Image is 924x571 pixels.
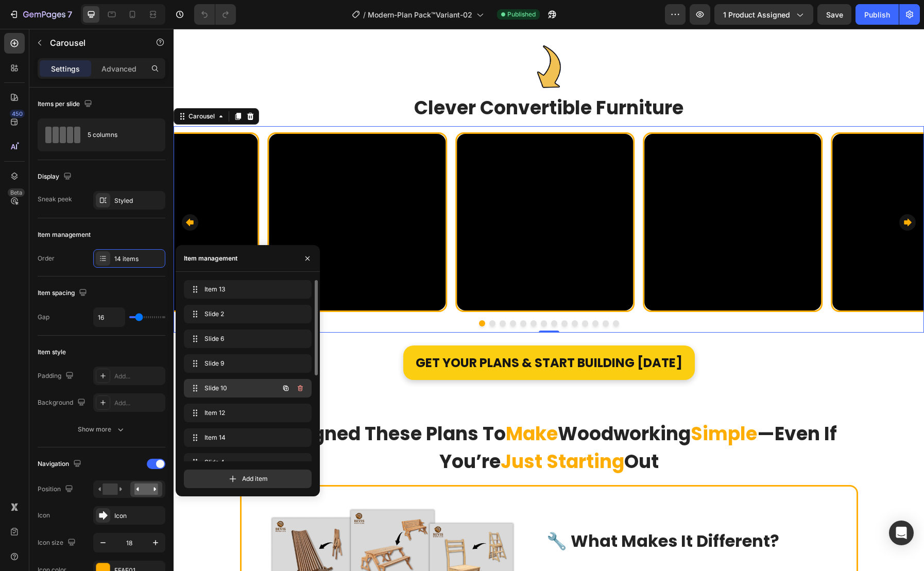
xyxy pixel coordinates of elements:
div: Icon size [38,536,78,550]
span: Simple [517,392,584,418]
p: 7 [67,8,72,21]
strong: Modern-Plan Pack™ includes exclusive projects [386,541,640,556]
button: Carousel Next Arrow [726,185,742,202]
div: Undo/Redo [194,4,236,25]
div: Position [38,482,75,496]
span: Item 13 [204,285,287,294]
div: Item management [184,254,237,263]
span: Slide 9 [204,359,287,368]
div: Navigation [38,457,83,471]
span: Make [332,392,384,418]
span: Just Starting [327,420,451,446]
button: 1 product assigned [714,4,813,25]
span: / [363,9,366,20]
button: Dot [388,291,394,298]
div: Item style [38,348,66,357]
div: Show more [78,424,126,435]
div: Add... [114,372,163,381]
div: Item management [38,230,91,239]
input: Auto [94,308,125,326]
span: Slide 6 [204,334,287,343]
video: Video [283,105,460,282]
h2: 🔧 What Makes It Different? [372,499,666,526]
button: Dot [336,291,343,298]
button: Dot [326,291,332,298]
div: Beta [8,188,25,197]
video: Video [659,105,835,282]
div: Sneak peek [38,195,72,204]
p: Advanced [101,63,136,74]
button: Dot [316,291,322,298]
button: Dot [357,291,363,298]
p: Get YOUR Plans & Start Building [DATE] [242,323,509,345]
span: Save [826,10,843,19]
span: Add item [242,474,268,483]
h2: I Designed These Plans To Woodworking —Even If You’re Out [66,390,685,448]
button: Save [817,4,851,25]
button: Dot [439,291,446,298]
div: Display [38,170,74,184]
button: Dot [347,291,353,298]
span: Item 12 [204,408,287,418]
button: Dot [398,291,404,298]
button: Dot [429,291,435,298]
button: Dot [408,291,415,298]
span: Slide 10 [204,384,263,393]
span: Published [507,10,536,19]
div: 14 items [114,254,163,264]
div: Items per slide [38,97,94,111]
button: Dot [378,291,384,298]
iframe: Design area [174,29,924,571]
div: Add... [114,399,163,408]
p: Carousel [50,37,138,49]
span: Modern-Plan Pack™Variant-02 [368,9,472,20]
button: 7 [4,4,77,25]
button: Dot [305,291,312,298]
div: 5 columns [88,123,150,147]
div: Icon [38,511,50,520]
span: Slide 2 [204,309,287,319]
button: Dot [419,291,425,298]
button: Publish [855,4,899,25]
div: Gap [38,313,49,322]
div: Icon [114,511,163,521]
div: Padding [38,369,76,383]
div: 450 [10,110,25,118]
div: Styled [114,196,163,205]
span: Item 14 [204,433,287,442]
button: Show more [38,420,165,439]
p: Settings [51,63,80,74]
div: Item spacing [38,286,89,300]
div: Publish [864,9,890,20]
a: Get YOUR Plans & Start Building [DATE] [230,317,521,351]
div: Carousel [13,83,43,92]
span: 1 product assigned [723,9,790,20]
button: Dot [367,291,373,298]
div: Order [38,254,55,263]
div: Open Intercom Messenger [889,521,914,545]
div: Background [38,396,88,410]
video: Video [471,105,647,282]
span: Slide 4 [204,458,287,467]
